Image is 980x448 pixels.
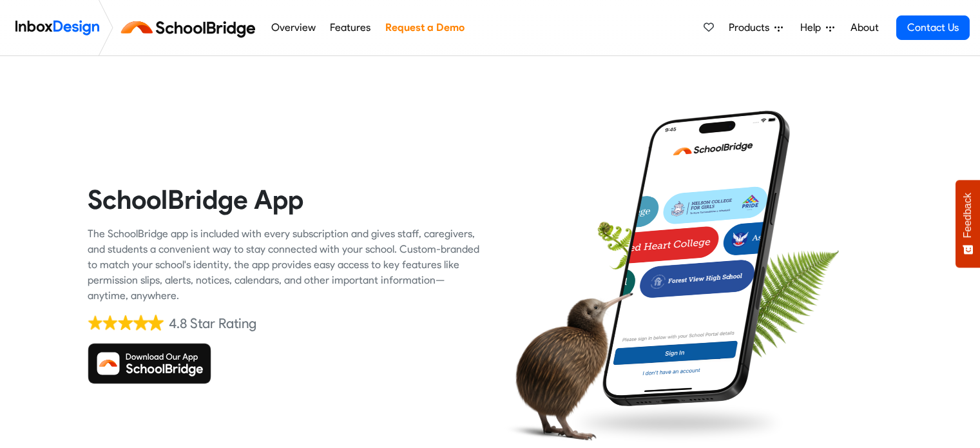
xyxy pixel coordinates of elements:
img: shadow.png [566,399,789,447]
span: Help [800,20,826,35]
span: Feedback [962,193,974,238]
a: Overview [267,15,319,41]
img: Download SchoolBridge App [88,343,211,384]
a: Features [327,15,374,41]
a: Products [724,15,788,41]
a: Request a Demo [381,15,468,41]
img: phone.png [593,110,800,407]
a: Help [795,15,840,41]
a: Contact Us [896,15,970,40]
heading: SchoolBridge App [88,183,481,216]
img: schoolbridge logo [119,12,264,43]
span: Products [729,20,774,35]
a: About [847,15,882,41]
div: The SchoolBridge app is included with every subscription and gives staff, caregivers, and student... [88,226,481,304]
div: 4.8 Star Rating [169,314,256,333]
button: Feedback - Show survey [956,180,980,268]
